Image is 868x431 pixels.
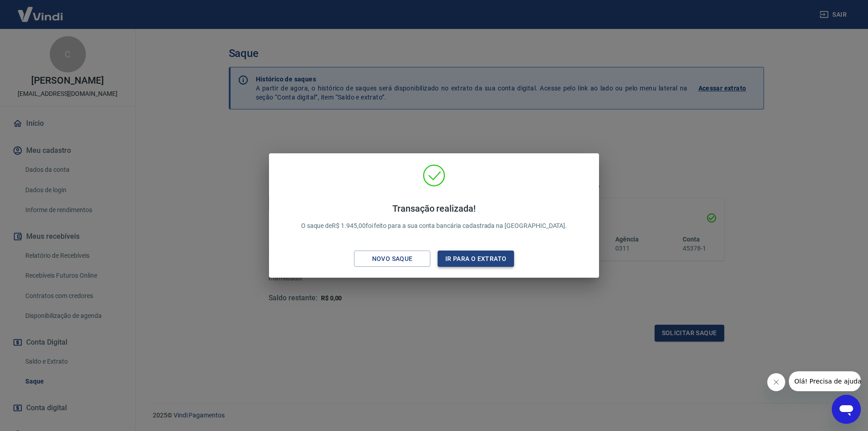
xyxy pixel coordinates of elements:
[354,251,430,267] button: Novo saque
[789,371,861,391] iframe: Mensagem da empresa
[767,373,785,391] iframe: Fechar mensagem
[361,253,424,265] div: Novo saque
[5,6,76,14] span: Olá! Precisa de ajuda?
[832,395,861,424] iframe: Botão para abrir a janela de mensagens
[301,203,567,214] h4: Transação realizada!
[301,203,567,231] p: O saque de R$ 1.945,00 foi feito para a sua conta bancária cadastrada na [GEOGRAPHIC_DATA].
[438,251,514,267] button: Ir para o extrato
